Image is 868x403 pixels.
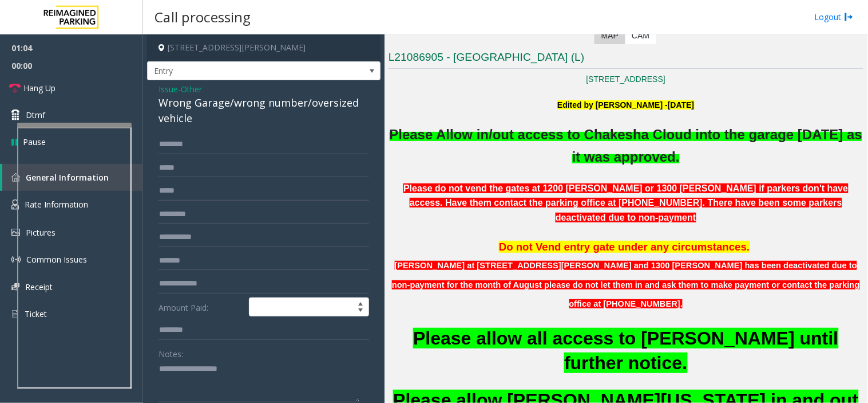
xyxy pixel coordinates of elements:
[23,82,56,94] span: Hang Up
[26,109,45,121] span: Dtmf
[815,11,854,23] a: Logout
[11,229,20,236] img: 'icon'
[156,298,246,317] label: Amount Paid:
[178,84,202,95] span: -
[11,283,19,291] img: 'icon'
[11,173,20,182] img: 'icon'
[446,127,489,143] span: llow in
[352,298,368,307] span: Increase value
[557,100,694,109] font: Edited by [PERSON_NAME] -[DATE]
[149,3,256,31] h3: Call processing
[390,127,446,142] span: Please A
[11,199,19,210] img: 'icon'
[586,75,665,84] a: [STREET_ADDRESS]
[147,34,381,61] h4: [STREET_ADDRESS][PERSON_NAME]
[158,95,369,126] div: Wrong Garage/wrong number/oversized vehicle
[11,255,21,264] img: 'icon'
[392,261,860,308] font: [PERSON_NAME] at [STREET_ADDRESS][PERSON_NAME] and 1300 [PERSON_NAME] has been deactivated due to...
[11,309,19,319] img: 'icon'
[2,164,143,191] a: General Information
[158,83,178,95] span: Issue
[594,28,625,44] label: Map
[413,328,838,373] span: Please allow all access to [PERSON_NAME] until further notice.
[181,83,202,95] span: Other
[489,127,862,164] span: /out access to Chakesha Cloud into the garage [DATE] as it was approved.
[403,183,848,222] span: Please do not vend the gates at 1200 [PERSON_NAME] or 1300 [PERSON_NAME] if parkers don't have ac...
[625,28,656,44] label: CAM
[845,11,854,23] img: logout
[389,50,863,69] h3: L21086905 - [GEOGRAPHIC_DATA] (L)
[499,241,750,253] span: Do not Vend entry gate under any circumstances.
[158,344,183,360] label: Notes:
[352,307,368,316] span: Decrease value
[148,62,334,80] span: Entry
